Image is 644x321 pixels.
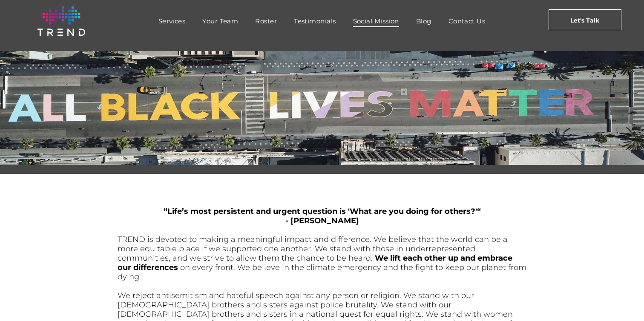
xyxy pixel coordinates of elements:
span: on every front. We believe in the climate emergency and the fight to keep our planet from dying. [118,263,526,281]
span: “Life’s most persistent and urgent question is 'What are you doing for others?'“ [164,207,481,216]
a: Social Mission [345,15,408,27]
span: Let's Talk [570,10,599,31]
span: - [PERSON_NAME] [285,216,359,225]
a: Contact Us [440,15,494,27]
img: logo [37,6,85,36]
a: Testimonials [285,15,344,27]
span: TREND is devoted to making a meaningful impact and difference. We believe that the world can be a... [118,235,508,263]
a: Blog [408,15,440,27]
a: Services [150,15,194,27]
span: We lift each other up and embrace our differences [118,253,512,272]
a: Roster [247,15,285,27]
a: Your Team [194,15,247,27]
a: Let's Talk [549,9,621,30]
